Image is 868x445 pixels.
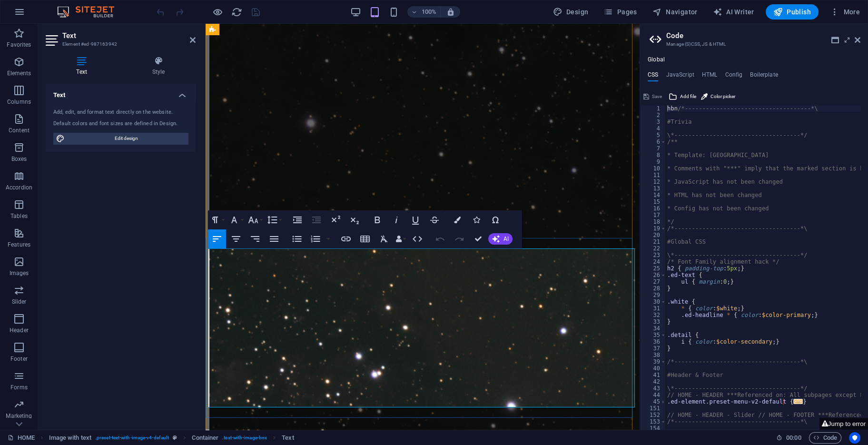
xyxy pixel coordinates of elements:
[46,84,196,101] h4: Text
[469,229,487,248] button: Confirm (Ctrl+⏎)
[776,432,801,444] h6: Session time
[641,265,666,272] div: 25
[288,210,306,229] button: Increase Indent
[641,245,666,252] div: 22
[641,252,666,258] div: 23
[700,91,737,102] button: Color picker
[641,132,666,138] div: 5
[406,210,424,229] button: Underline (Ctrl+U)
[208,210,226,229] button: Paragraph Format
[773,7,811,17] span: Publish
[394,229,407,248] button: Data Bindings
[641,172,666,178] div: 11
[641,225,666,232] div: 19
[641,292,666,298] div: 29
[641,119,666,125] div: 3
[680,91,696,102] span: Add file
[282,432,294,444] span: Click to select. Double-click to edit
[265,210,283,229] button: Line Height
[121,56,196,76] h4: Style
[750,71,778,82] h4: Boilerplate
[431,229,449,248] button: Undo (Ctrl+Z)
[448,210,466,229] button: Colors
[7,69,31,77] p: Elements
[375,229,393,248] button: Clear Formatting
[68,133,185,144] span: Edit design
[641,305,666,312] div: 31
[549,4,592,20] button: Design
[503,236,509,242] span: AI
[641,378,666,385] div: 42
[725,71,742,82] h4: Config
[345,210,364,229] button: Subscript
[793,399,803,404] span: ...
[641,365,666,372] div: 40
[422,6,437,18] h6: 100%
[641,372,666,378] div: 41
[53,109,188,117] div: Add, edit, and format text directly on the website.
[10,384,28,391] p: Forms
[368,210,386,229] button: Bold (Ctrl+B)
[641,405,666,412] div: 151
[222,432,267,444] span: . text-with-image-box
[46,56,121,76] h4: Text
[641,212,666,218] div: 17
[641,385,666,392] div: 43
[641,325,666,332] div: 34
[306,229,325,248] button: Ordered List
[49,432,294,444] nav: breadcrumb
[813,432,837,444] span: Code
[641,358,666,365] div: 39
[49,432,91,444] span: Click to select. Double-click to edit
[446,8,455,16] i: On resize automatically adjust zoom level to fit chosen device.
[246,210,264,229] button: Font Size
[603,7,637,17] span: Pages
[713,7,754,17] span: AI Writer
[641,318,666,325] div: 33
[641,285,666,292] div: 28
[212,6,223,18] button: Click here to leave preview mode and continue editing
[786,432,801,444] span: 00 00
[641,392,666,398] div: 44
[641,218,666,225] div: 18
[641,112,666,119] div: 2
[231,7,242,18] i: Reload page
[641,165,666,172] div: 10
[641,425,666,432] div: 154
[227,210,245,229] button: Font Family
[641,105,666,112] div: 1
[7,41,31,49] p: Favorites
[649,4,701,20] button: Navigator
[8,432,35,444] a: Click to cancel selection. Double-click to open Pages
[9,127,30,134] p: Content
[641,345,666,352] div: 37
[227,229,245,248] button: Align Center
[326,210,345,229] button: Superscript
[766,4,819,20] button: Publish
[709,4,758,20] button: AI Writer
[62,31,196,40] h2: Text
[12,298,27,306] p: Slider
[648,71,658,82] h4: CSS
[641,232,666,238] div: 20
[53,120,188,128] div: Default colors and font sizes are defined in Design.
[549,4,592,20] div: Design (Ctrl+Alt+Y)
[666,31,860,40] h2: Code
[641,258,666,265] div: 24
[667,91,698,102] button: Add file
[553,7,589,17] span: Design
[356,229,374,248] button: Insert Table
[641,125,666,132] div: 4
[231,6,242,18] button: reload
[641,398,666,405] div: 45
[641,185,666,192] div: 13
[288,229,306,248] button: Unordered List
[830,7,860,17] span: More
[641,332,666,338] div: 35
[641,238,666,245] div: 21
[450,229,468,248] button: Redo (Ctrl+Shift+Z)
[809,432,841,444] button: Code
[710,91,735,102] span: Color picker
[652,7,698,17] span: Navigator
[641,198,666,205] div: 15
